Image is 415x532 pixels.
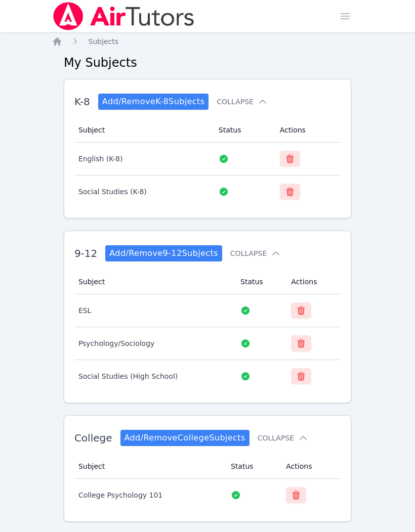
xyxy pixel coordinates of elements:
[234,270,285,294] th: Status
[74,454,225,479] th: Subject
[52,36,363,47] nav: Breadcrumb
[105,245,222,261] a: Add/Remove9-12Subjects
[78,155,123,163] span: English (K-8)
[78,372,178,380] span: Social Studies (High School)
[78,306,92,315] span: ESL
[52,2,195,30] img: Air Tutors
[213,118,274,143] th: Status
[89,36,119,47] a: Subjects
[74,118,213,143] th: Subject
[78,188,147,196] span: Social Studies (K-8)
[78,491,162,499] span: College Psychology 101
[74,432,112,444] span: College
[74,96,90,108] span: K-8
[98,94,209,110] a: Add/RemoveK-8Subjects
[280,454,341,479] th: Actions
[225,454,280,479] th: Status
[217,97,267,107] button: Collapse
[78,339,155,347] span: Psychology/Sociology
[64,55,351,71] h2: My Subjects
[230,248,281,258] button: Collapse
[74,247,97,259] span: 9-12
[274,118,341,143] th: Actions
[120,430,250,446] a: Add/RemoveCollegeSubjects
[74,270,234,294] th: Subject
[258,433,308,443] button: Collapse
[285,270,341,294] th: Actions
[89,37,119,46] span: Subjects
